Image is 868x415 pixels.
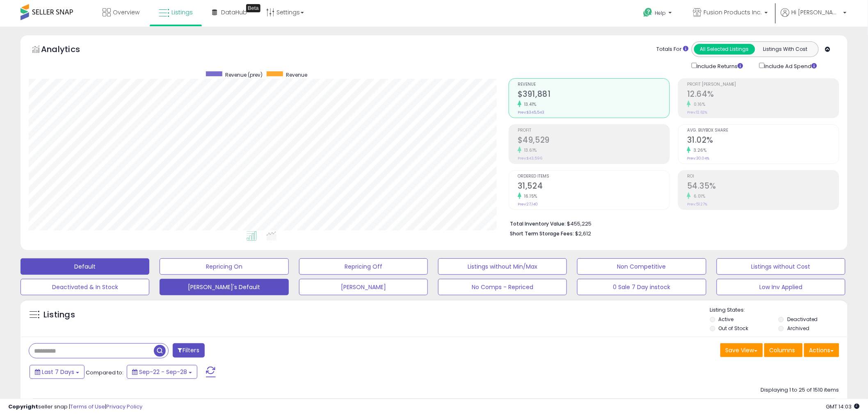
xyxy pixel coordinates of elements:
a: Hi [PERSON_NAME] [781,8,847,27]
small: Prev: $345,543 [518,110,544,115]
small: Prev: 30.04% [687,156,709,161]
small: Prev: 51.27% [687,202,707,207]
div: Totals For [657,46,689,53]
label: Active [719,316,734,323]
small: 0.16% [691,101,706,107]
label: Deactivated [787,316,818,323]
button: No Comps - Repriced [438,279,567,295]
div: Displaying 1 to 25 of 1510 items [761,386,839,394]
span: ROI [687,174,839,179]
strong: Copyright [8,403,38,410]
button: Listings With Cost [755,44,816,55]
small: Prev: 12.62% [687,110,707,115]
span: Profit [518,128,669,133]
span: DataHub [221,8,247,16]
button: Non Competitive [577,258,706,275]
span: Revenue [518,82,669,87]
p: Listing States: [710,306,847,314]
label: Out of Stock [719,325,749,332]
span: Last 7 Days [42,368,74,376]
span: Revenue [286,71,307,78]
button: Actions [804,343,839,357]
h2: 54.35% [687,181,839,192]
button: Listings without Cost [717,258,845,275]
h2: $49,529 [518,135,669,146]
span: Fusion Products Inc. [704,8,762,16]
button: Repricing On [160,258,288,275]
div: Include Ad Spend [753,61,830,70]
small: 16.15% [521,193,537,199]
button: All Selected Listings [694,44,755,55]
button: Last 7 Days [30,365,85,379]
span: Overview [113,8,139,16]
button: [PERSON_NAME]'s Default [160,279,288,295]
span: 2025-10-6 14:03 GMT [826,403,860,410]
span: Revenue (prev) [225,71,263,78]
button: Default [21,258,149,275]
b: Total Inventory Value: [510,220,566,227]
h2: 31,524 [518,181,669,192]
small: 13.41% [521,101,537,107]
h2: 12.64% [687,89,839,100]
li: $455,225 [510,218,833,228]
button: Save View [720,343,763,357]
small: Prev: 27,140 [518,202,538,207]
h5: Analytics [41,43,96,57]
small: 3.26% [691,147,707,153]
button: Low Inv Applied [717,279,845,295]
button: [PERSON_NAME] [299,279,428,295]
a: Privacy Policy [106,403,142,410]
button: Filters [173,343,205,358]
span: Columns [770,346,795,354]
h5: Listings [43,309,75,321]
div: Include Returns [685,61,753,70]
span: Ordered Items [518,174,669,179]
button: 0 Sale 7 Day instock [577,279,706,295]
span: Help [655,9,666,16]
button: Deactivated & In Stock [21,279,149,295]
button: Repricing Off [299,258,428,275]
small: 13.61% [521,147,537,153]
h2: 31.02% [687,135,839,146]
span: Hi [PERSON_NAME] [792,8,841,16]
button: Columns [764,343,803,357]
span: Profit [PERSON_NAME] [687,82,839,87]
div: Tooltip anchor [246,4,260,12]
button: Sep-22 - Sep-28 [127,365,197,379]
b: Short Term Storage Fees: [510,230,574,237]
span: Compared to: [86,369,123,376]
span: Sep-22 - Sep-28 [139,368,187,376]
label: Archived [787,325,809,332]
a: Terms of Use [70,403,105,410]
span: Avg. Buybox Share [687,128,839,133]
span: Listings [171,8,193,16]
a: Help [637,1,680,27]
i: Get Help [643,7,653,18]
div: seller snap | | [8,403,142,411]
small: Prev: $43,596 [518,156,542,161]
button: Listings without Min/Max [438,258,567,275]
span: $2,612 [575,230,591,237]
small: 6.01% [691,193,706,199]
h2: $391,881 [518,89,669,100]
